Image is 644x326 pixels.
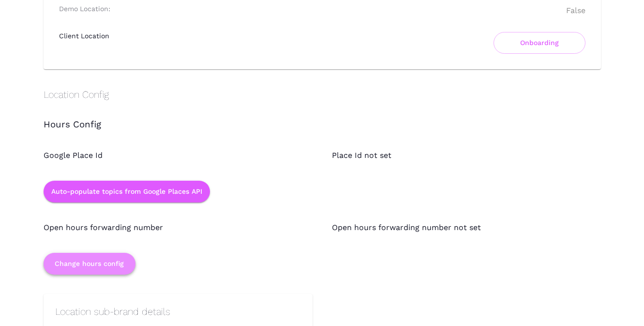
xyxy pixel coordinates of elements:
div: Open hours forwarding number [24,202,313,233]
button: Change hours config [44,253,135,275]
h2: Location sub-brand details [55,306,301,317]
button: Auto-populate topics from Google Places API [44,181,210,202]
h6: Demo Location: [59,5,110,13]
button: Onboarding [494,32,585,54]
div: Google Place Id [24,130,313,161]
div: Open hours forwarding number not set [313,202,601,233]
h3: Hours Config [44,120,601,130]
h2: Location Config [44,89,601,100]
h6: Client Location [59,32,109,40]
div: Place Id not set [313,130,601,161]
div: False [566,5,585,16]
